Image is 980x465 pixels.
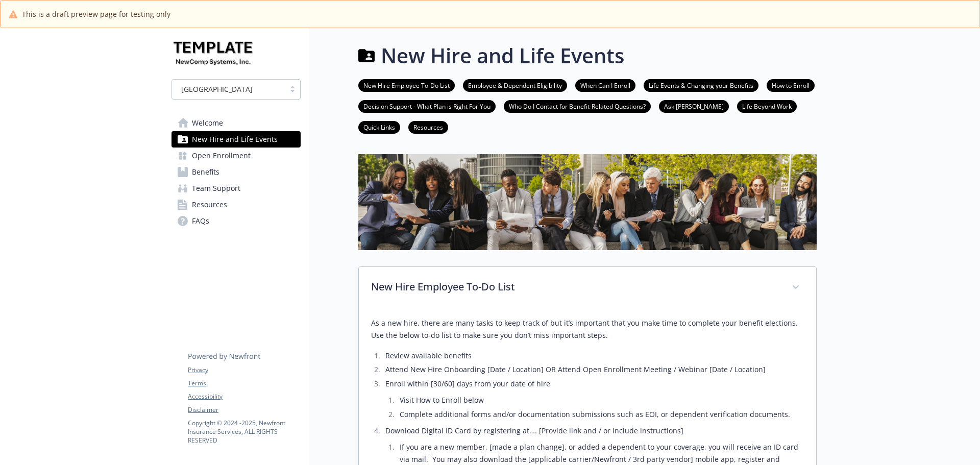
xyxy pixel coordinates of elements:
[171,148,301,164] a: Open Enrollment
[171,115,301,131] a: Welcome
[22,9,170,19] span: This is a draft preview page for testing only
[192,180,240,197] span: Team Support
[358,101,496,111] a: Decision Support - What Plan is Right For You
[358,122,400,132] a: Quick Links
[171,213,301,229] a: FAQs
[381,40,624,71] h1: New Hire and Life Events
[382,363,804,376] li: Attend New Hire Onboarding [Date / Location] OR Attend Open Enrollment Meeting / Webinar [Date / ...
[408,122,448,132] a: Resources
[171,197,301,213] a: Resources
[371,279,779,295] p: New Hire Employee To-Do List
[177,84,280,94] span: [GEOGRAPHIC_DATA]
[192,148,251,164] span: Open Enrollment
[737,101,797,111] a: Life Beyond Work
[188,419,300,445] p: Copyright © 2024 - 2025 , Newfront Insurance Services, ALL RIGHTS RESERVED
[188,405,300,414] a: Disclaimer
[659,101,729,111] a: Ask [PERSON_NAME]
[371,317,804,341] p: As a new hire, there are many tasks to keep track of but it’s important that you make time to com...
[188,392,300,401] a: Accessibility
[382,378,804,421] li: Enroll within [30/60] days from your date of hire
[192,213,209,229] span: FAQs
[192,131,278,148] span: New Hire and Life Events
[171,180,301,197] a: Team Support
[192,115,223,131] span: Welcome
[192,197,227,213] span: Resources
[358,80,455,90] a: New Hire Employee To-Do List
[171,131,301,148] a: New Hire and Life Events
[575,80,635,90] a: When Can I Enroll
[504,101,651,111] a: Who Do I Contact for Benefit-Related Questions?
[171,164,301,180] a: Benefits
[397,394,804,406] li: Visit How to Enroll below
[382,350,804,362] li: Review available benefits
[188,379,300,388] a: Terms
[181,84,253,94] span: [GEOGRAPHIC_DATA]
[644,80,758,90] a: Life Events & Changing your Benefits
[358,154,817,250] img: new hire page banner
[463,80,567,90] a: Employee & Dependent Eligibility
[359,267,816,309] div: New Hire Employee To-Do List
[192,164,219,180] span: Benefits
[767,80,815,90] a: How to Enroll
[188,365,300,375] a: Privacy
[397,408,804,421] li: Complete additional forms and/or documentation submissions such as EOI, or dependent verification...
